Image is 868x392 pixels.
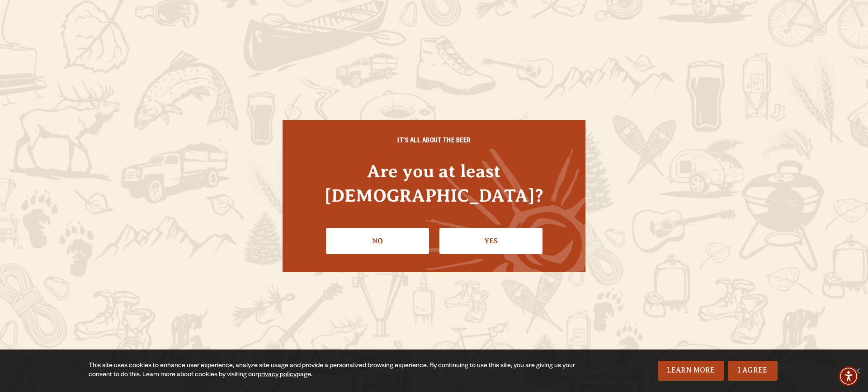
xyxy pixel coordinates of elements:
a: No [326,228,429,254]
a: Learn More [658,361,724,381]
a: Confirm I'm 21 or older [439,228,542,254]
div: Accessibility Menu [839,366,859,386]
div: This site uses cookies to enhance user experience, analyze site usage and provide a personalized ... [89,362,582,380]
h4: Are you at least [DEMOGRAPHIC_DATA]? [301,159,567,207]
h6: IT'S ALL ABOUT THE BEER [301,138,567,146]
a: privacy policy [258,372,297,379]
a: I Agree [728,361,778,381]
